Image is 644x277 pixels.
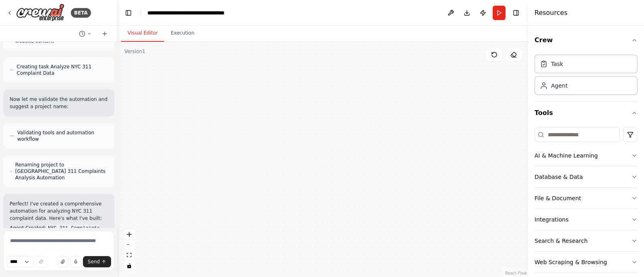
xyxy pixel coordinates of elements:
h4: Resources [535,8,568,18]
div: Agent [551,82,568,90]
button: zoom in [124,229,134,240]
div: Database & Data [535,173,583,181]
div: Web Scraping & Browsing [535,258,607,266]
div: File & Document [535,194,581,202]
button: toggle interactivity [124,261,134,271]
button: File & Document [535,188,638,209]
button: AI & Machine Learning [535,145,638,166]
div: BETA [71,8,91,18]
button: Improve this prompt [35,256,47,267]
button: Hide left sidebar [123,7,134,18]
span: Renaming project to [GEOGRAPHIC_DATA] 311 Complaints Analysis Automation [15,162,108,181]
button: Web Scraping & Browsing [535,252,638,273]
button: Hide right sidebar [510,7,522,18]
button: Search & Research [535,230,638,251]
img: Logo [16,4,64,22]
button: Click to speak your automation idea [70,256,81,267]
button: Tools [535,102,638,124]
button: Integrations [535,209,638,230]
div: Task [551,60,563,68]
span: Validating tools and automation workflow [17,129,108,142]
nav: breadcrumb [147,9,238,17]
div: React Flow controls [124,229,134,271]
button: Execution [164,25,201,42]
code: NYC 311 Complaints Data Analyst [10,225,100,239]
p: Now let me validate the automation and suggest a project name: [10,96,108,110]
button: Database & Data [535,166,638,187]
div: Crew [535,51,638,101]
button: Upload files [57,256,68,267]
button: Crew [535,29,638,51]
div: Integrations [535,215,568,224]
p: Perfect! I've created a comprehensive automation for analyzing NYC 311 complaint data. Here's wha... [10,200,108,222]
a: React Flow attribution [505,271,527,275]
button: Visual Editor [121,25,164,42]
button: Send [83,256,111,267]
div: Search & Research [535,237,588,245]
button: fit view [124,250,134,261]
span: Send [88,259,100,265]
button: Start a new chat [98,29,111,39]
button: Switch to previous chat [76,29,95,39]
div: AI & Machine Learning [535,152,598,160]
h2: Agent Created: [10,224,108,239]
span: Creating task Analyze NYC 311 Complaint Data [17,64,108,76]
button: zoom out [124,240,134,250]
div: Version 1 [124,48,145,55]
